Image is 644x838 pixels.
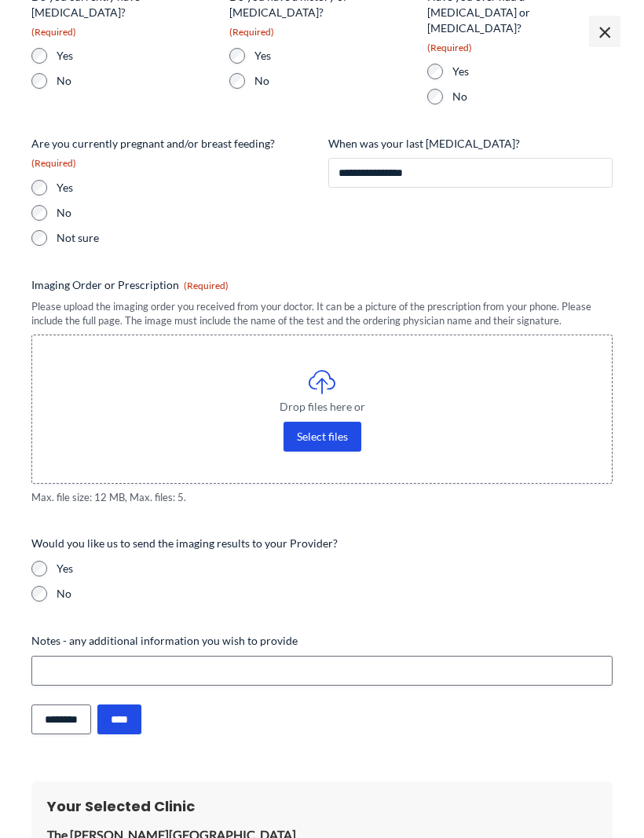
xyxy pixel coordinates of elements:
[31,136,316,170] legend: Are you currently pregnant and/or breast feeding?
[328,136,613,152] label: When was your last [MEDICAL_DATA]?
[31,633,613,649] label: Notes - any additional information you wish to provide
[31,26,76,38] span: (Required)
[57,73,217,89] label: No
[57,48,217,64] label: Yes
[57,180,316,196] label: Yes
[284,422,361,452] button: select files, imaging order or prescription(required)
[31,536,338,551] legend: Would you like us to send the imaging results to your Provider?
[589,16,620,47] span: ×
[452,64,613,79] label: Yes
[57,561,613,576] label: Yes
[64,401,580,412] span: Drop files here or
[31,299,613,328] div: Please upload the imaging order you received from your doctor. It can be a picture of the prescri...
[254,73,415,89] label: No
[57,586,613,602] label: No
[254,48,415,64] label: Yes
[47,797,597,815] h3: Your Selected Clinic
[31,490,613,505] span: Max. file size: 12 MB, Max. files: 5.
[229,26,274,38] span: (Required)
[31,277,613,293] label: Imaging Order or Prescription
[452,89,613,104] label: No
[427,42,472,53] span: (Required)
[57,230,316,246] label: Not sure
[184,280,229,291] span: (Required)
[31,157,76,169] span: (Required)
[57,205,316,221] label: No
